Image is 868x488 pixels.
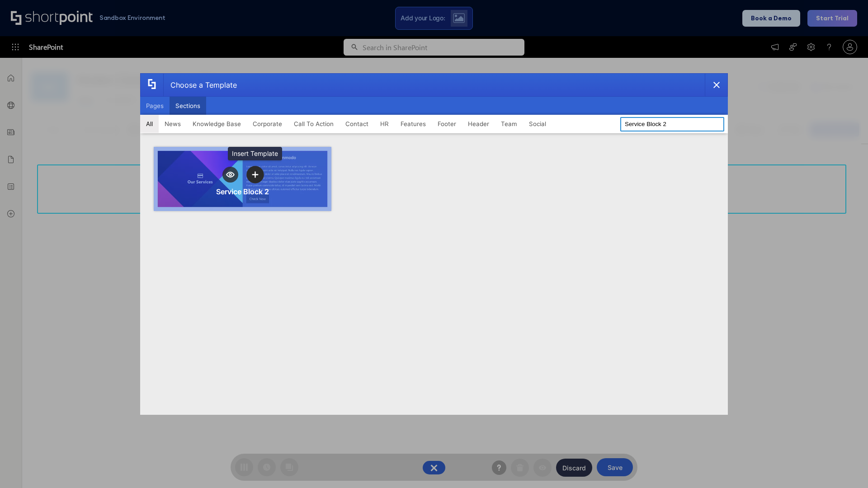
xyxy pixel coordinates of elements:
button: Sections [170,97,206,115]
div: Service Block 2 [216,187,269,196]
button: Team [495,115,523,133]
button: News [159,115,187,133]
button: Header [462,115,495,133]
button: Footer [432,115,462,133]
button: Features [395,115,432,133]
button: Knowledge Base [187,115,247,133]
button: Social [523,115,552,133]
button: HR [374,115,395,133]
button: Corporate [247,115,288,133]
button: Pages [140,97,170,115]
iframe: Chat Widget [823,445,868,488]
button: Call To Action [288,115,340,133]
input: Search [620,117,724,131]
button: Contact [340,115,374,133]
div: Choose a Template [163,74,237,96]
div: template selector [140,73,728,415]
button: All [140,115,159,133]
